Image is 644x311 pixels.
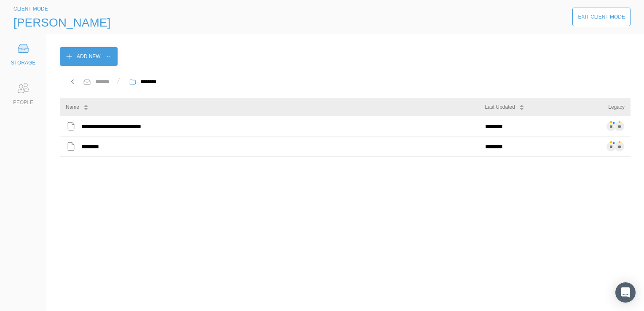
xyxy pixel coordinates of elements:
[13,98,33,107] div: PEOPLE
[615,282,636,303] div: Open Intercom Messenger
[11,59,35,67] div: STORAGE
[60,47,118,66] button: Add New
[485,103,515,111] div: Last Updated
[13,6,48,12] span: CLIENT MODE
[578,13,625,21] div: Exit Client Mode
[77,52,101,61] div: Add New
[66,103,79,111] div: Name
[13,16,110,29] span: [PERSON_NAME]
[608,103,625,111] div: Legacy
[572,8,631,26] button: Exit Client Mode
